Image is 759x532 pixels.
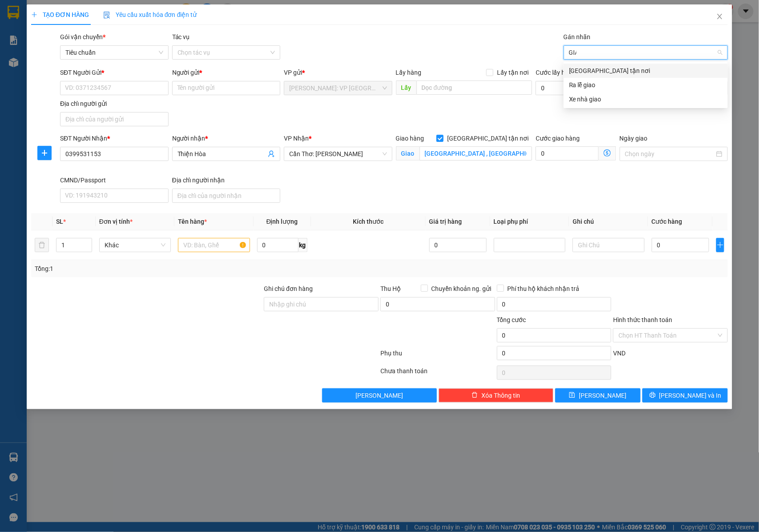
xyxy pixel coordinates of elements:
button: [PERSON_NAME] [322,388,437,403]
span: Giao hàng [396,135,424,142]
span: Mã đơn: SGTB1410250011 [4,54,137,66]
div: Người gửi [172,68,281,77]
span: Khác [105,238,166,252]
div: Người nhận [172,133,281,143]
div: Địa chỉ người gửi [60,99,169,109]
label: Cước giao hàng [536,135,580,142]
span: Yêu cầu xuất hóa đơn điện tử [103,11,197,18]
span: [PERSON_NAME] và In [659,391,722,400]
img: icon [103,12,110,19]
span: Định lượng [266,218,298,225]
span: Cần Thơ: Kho Ninh Kiều [289,147,387,161]
label: Ngày giao [620,135,648,142]
span: Phí thu hộ khách nhận trả [504,284,583,294]
span: Cước hàng [652,218,682,225]
span: Giao [396,146,420,161]
button: deleteXóa Thông tin [439,388,553,403]
span: Chuyển khoản ng. gửi [428,284,495,294]
button: printer[PERSON_NAME] và In [642,388,728,403]
input: Địa chỉ của người gửi [60,112,169,126]
div: CMND/Passport [60,175,169,185]
input: Dọc đường [416,81,532,95]
span: [PERSON_NAME] [579,391,626,400]
span: Lấy tận nơi [493,68,532,77]
span: save [569,392,575,399]
div: Xe nhà giao [564,92,728,106]
span: delete [472,392,478,399]
span: [PERSON_NAME] [356,391,404,400]
input: Ghi Chú [573,238,644,252]
div: Địa chỉ người nhận [172,175,281,185]
input: Cước lấy hàng [536,81,616,95]
span: Kích thước [353,218,384,225]
div: VP gửi [284,68,392,77]
button: delete [35,238,49,252]
input: Cước giao hàng [536,146,599,161]
input: Địa chỉ của người nhận [172,189,281,203]
span: Đơn vị tính [99,218,133,225]
span: close [716,13,723,20]
span: kg [299,238,307,252]
span: VND [613,350,626,357]
label: Cước lấy hàng [536,69,576,76]
span: Xóa Thông tin [481,391,520,400]
span: Ngày in phiếu: 17:02 ngày [60,18,183,27]
div: Ra lễ giao [569,80,723,90]
span: plus [31,12,37,18]
span: Hồ Chí Minh: VP Quận Tân Bình [289,81,387,95]
span: printer [650,392,656,399]
span: Tiêu chuẩn [65,46,163,59]
label: Tác vụ [172,33,190,40]
div: Giao tận nơi [564,64,728,78]
span: Lấy hàng [396,69,422,76]
span: Lấy [396,81,416,95]
span: Gói vận chuyển [60,33,105,40]
span: Tổng cước [497,316,526,323]
input: Gán nhãn [569,47,577,58]
span: plus [38,149,51,157]
th: Ghi chú [569,213,648,230]
span: [PHONE_NUMBER] [4,30,68,46]
span: Tên hàng [178,218,207,225]
button: save[PERSON_NAME] [555,388,641,403]
input: VD: Bàn, Ghế [178,238,250,252]
label: Gán nhãn [564,33,591,40]
span: dollar-circle [604,149,611,157]
th: Loại phụ phí [490,213,569,230]
button: plus [37,146,52,160]
button: plus [716,238,725,252]
div: Chưa thanh toán [379,366,496,382]
span: SL [56,218,63,225]
input: Ngày giao [625,149,715,159]
label: Hình thức thanh toán [613,316,672,323]
input: 0 [429,238,487,252]
strong: PHIẾU DÁN LÊN HÀNG [63,4,180,16]
div: SĐT Người Nhận [60,133,169,143]
div: [GEOGRAPHIC_DATA] tận nơi [569,66,723,76]
span: [GEOGRAPHIC_DATA] tận nơi [444,133,532,143]
label: Ghi chú đơn hàng [264,285,313,292]
div: Ra lễ giao [564,78,728,92]
div: Phụ thu [379,348,496,364]
input: Ghi chú đơn hàng [264,297,379,311]
span: VP Nhận [284,135,309,142]
span: CÔNG TY TNHH CHUYỂN PHÁT NHANH BẢO AN [70,30,178,46]
div: SĐT Người Gửi [60,68,169,77]
span: TẠO ĐƠN HÀNG [31,11,89,18]
input: Giao tận nơi [420,146,532,161]
span: Giá trị hàng [429,218,462,225]
button: Close [707,4,732,29]
div: Tổng: 1 [35,264,293,274]
span: user-add [268,150,275,157]
div: Xe nhà giao [569,94,723,104]
span: Thu Hộ [380,285,401,292]
span: plus [717,242,724,249]
strong: CSKH: [24,30,47,38]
